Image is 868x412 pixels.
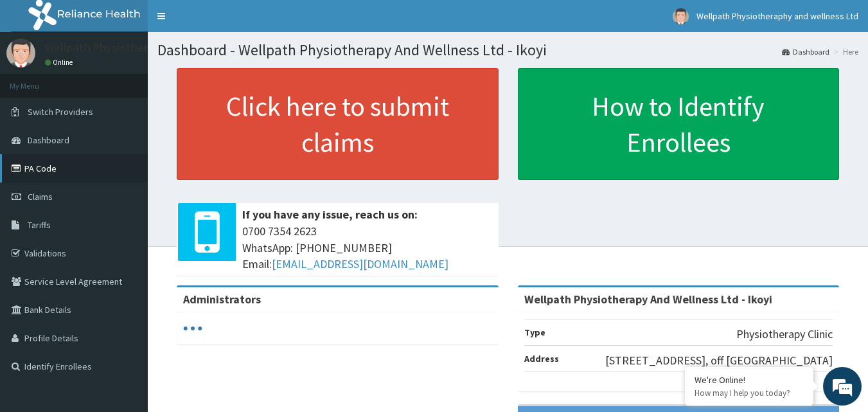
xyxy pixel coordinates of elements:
svg: audio-loading [183,319,202,338]
b: Administrators [183,292,261,307]
span: Wellpath Physiotheraphy and wellness Ltd [696,10,858,22]
b: Address [524,353,559,364]
div: We're Online! [695,374,804,386]
li: Here [831,46,858,57]
a: Click here to submit claims [177,68,499,180]
b: If you have any issue, reach us on: [242,207,418,222]
p: Physiotherapy Clinic [736,326,833,343]
strong: Wellpath Physiotherapy And Wellness Ltd - Ikoyi [524,292,772,307]
span: Switch Providers [28,106,93,118]
h1: Dashboard - Wellpath Physiotherapy And Wellness Ltd - Ikoyi [157,42,858,58]
span: Claims [28,191,53,202]
img: User Image [673,8,689,24]
img: User Image [6,39,35,67]
p: [STREET_ADDRESS], off [GEOGRAPHIC_DATA] [605,352,833,369]
a: Dashboard [782,46,829,57]
span: 0700 7354 2623 WhatsApp: [PHONE_NUMBER] Email: [242,223,492,273]
p: Wellpath Physiotheraphy and wellness Ltd [45,42,260,53]
b: Type [524,327,545,338]
span: Tariffs [28,219,51,231]
a: [EMAIL_ADDRESS][DOMAIN_NAME] [272,256,448,271]
span: Dashboard [28,134,69,146]
a: How to Identify Enrollees [518,68,840,180]
p: How may I help you today? [695,388,804,399]
a: Online [45,58,76,67]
